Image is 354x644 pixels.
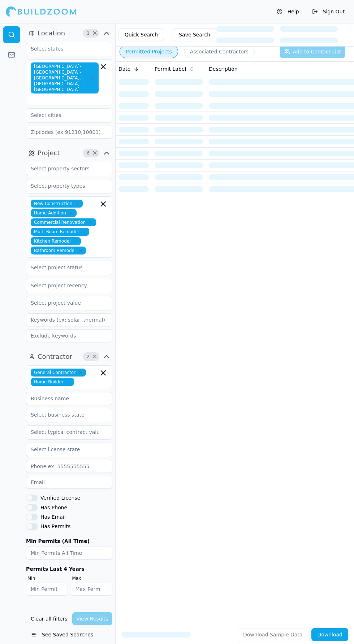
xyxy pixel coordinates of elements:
span: Clear Project filters [92,151,98,155]
span: Clear Location filters [92,31,98,35]
span: Location [38,28,65,38]
span: Permit Label [155,65,186,73]
input: Min Permits Last 4 Years [26,583,68,596]
input: Exclude keywords [26,329,112,342]
label: Has Email [40,514,66,519]
input: Select typical contract value [26,426,103,439]
span: Multi-Room Remodel [31,228,89,236]
input: Select states [26,42,103,55]
input: Select cities [26,109,103,122]
span: New Construction [31,200,83,208]
input: Business name [26,392,112,405]
label: Max [72,575,113,581]
label: Min Permits (All Time) [26,539,112,544]
span: General Contractor [31,369,86,377]
label: Has Permits [40,524,70,529]
input: Min Permits All Time [26,547,112,560]
button: Contractor2Clear Contractor filters [26,351,112,362]
button: Clear all filters [29,612,69,625]
input: Email [26,476,112,489]
input: Select project value [26,296,103,309]
span: Kitchen Remodel [31,237,81,245]
input: Select property types [26,179,103,192]
button: Project6Clear Project filters [26,147,112,159]
label: Has Phone [40,505,67,510]
span: 1 [85,30,92,37]
input: Phone ex: 5555555555 [26,460,112,473]
button: Help [273,6,303,17]
span: Bathroom Remodel [31,247,86,254]
input: Select project status [26,261,103,274]
input: Select license state [26,443,103,456]
span: [GEOGRAPHIC_DATA]-[GEOGRAPHIC_DATA]-[GEOGRAPHIC_DATA], [GEOGRAPHIC_DATA]-[GEOGRAPHIC_DATA] [31,62,99,93]
button: Permitted Projects [120,45,178,58]
input: Max Permits Last 4 Years [71,583,113,596]
button: Quick Search [118,28,164,41]
span: Commercial Renovation [31,218,96,226]
span: Clear Contractor filters [92,355,98,358]
span: Project [38,148,60,158]
label: Verified License [40,495,80,500]
button: Location1Clear Location filters [26,27,112,39]
div: Permits Last 4 Years [26,565,112,573]
span: Home Builder [31,378,74,386]
input: Select property sectors [26,162,103,175]
span: Contractor [38,352,72,362]
button: Save Search [173,28,216,41]
button: See Saved Searches [26,628,112,641]
input: Select business state [26,408,103,421]
button: Associated Contractors [184,45,255,58]
span: 2 [85,353,92,360]
span: Description [209,65,238,73]
span: 6 [85,149,92,157]
button: Download [311,628,348,641]
button: Sign Out [308,6,348,17]
input: Zipcodes (ex:91210,10001) [26,126,112,139]
input: Keywords (ex: solar, thermal) [26,313,112,326]
span: Date [118,65,130,73]
span: Home Addition [31,209,77,217]
label: Min [27,575,68,581]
